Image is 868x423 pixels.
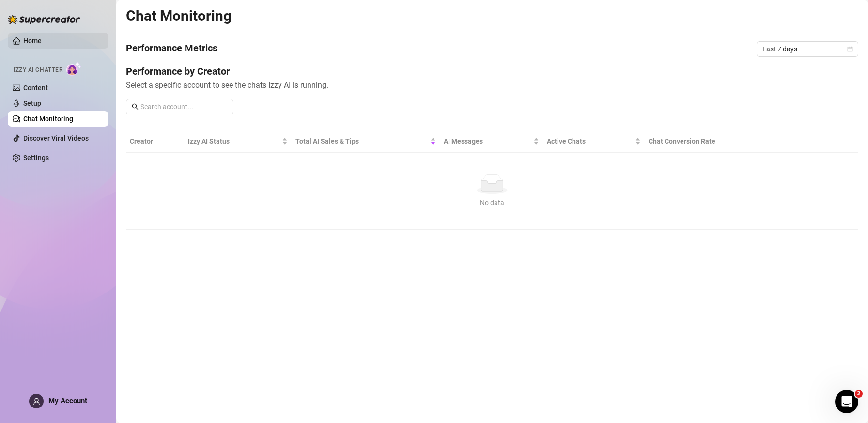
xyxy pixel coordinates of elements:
[188,136,280,146] span: Izzy AI Status
[140,101,228,112] input: Search account...
[645,130,785,153] th: Chat Conversion Rate
[847,46,853,52] span: calendar
[23,84,48,92] a: Content
[23,134,89,142] a: Discover Viral Videos
[14,65,62,75] span: Izzy AI Chatter
[126,65,858,78] h4: Performance by Creator
[126,7,232,25] h2: Chat Monitoring
[292,130,440,153] th: Total AI Sales & Tips
[543,130,645,153] th: Active Chats
[547,136,634,146] span: Active Chats
[762,42,852,56] span: Last 7 days
[23,154,49,162] a: Settings
[184,130,292,153] th: Izzy AI Status
[444,136,531,146] span: AI Messages
[48,396,87,405] span: My Account
[8,15,80,24] img: logo-BBDzfeDw.svg
[23,37,42,45] a: Home
[66,62,81,76] img: AI Chatter
[126,79,858,91] span: Select a specific account to see the chats Izzy AI is running.
[440,130,542,153] th: AI Messages
[835,390,858,413] iframe: Intercom live chat
[134,197,851,208] div: No data
[132,103,139,110] span: search
[126,41,217,57] h4: Performance Metrics
[855,390,863,398] span: 2
[33,398,40,405] span: user
[295,136,428,146] span: Total AI Sales & Tips
[126,130,184,153] th: Creator
[23,115,73,123] a: Chat Monitoring
[23,99,41,107] a: Setup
